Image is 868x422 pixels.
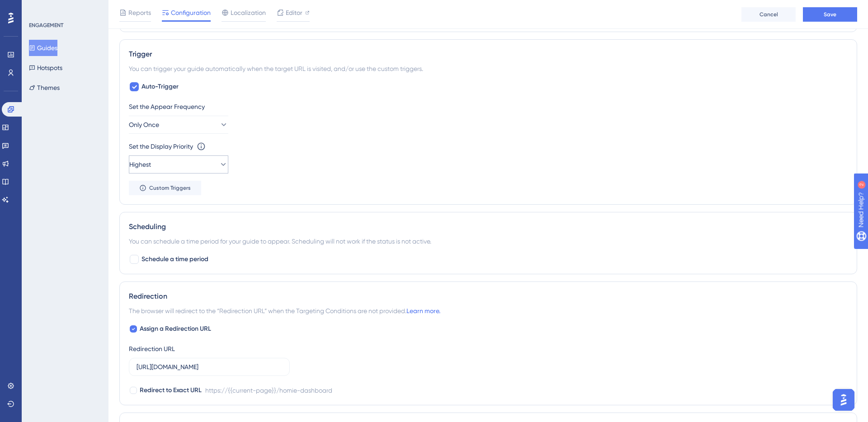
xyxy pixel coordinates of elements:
span: Highest [129,159,151,170]
span: Save [824,11,836,18]
span: Cancel [759,11,778,18]
div: https://{{current-page}}/homie-dashboard [205,385,332,396]
span: Only Once [129,119,159,130]
a: Learn more. [406,307,440,314]
div: Set the Appear Frequency [129,101,848,112]
button: Highest [129,155,228,173]
button: Only Once [129,116,228,134]
span: Custom Triggers [149,184,191,192]
button: Custom Triggers [129,181,201,195]
div: Redirection [129,291,848,302]
div: Set the Display Priority [129,141,193,152]
button: Cancel [741,7,796,22]
input: https://www.example.com/ [137,362,282,372]
button: Themes [29,80,60,96]
span: Configuration [171,7,211,18]
iframe: UserGuiding AI Assistant Launcher [830,386,857,413]
span: Editor [286,7,302,18]
button: Guides [29,40,57,56]
span: Schedule a time period [142,254,208,265]
div: Redirection URL [129,343,175,354]
button: Hotspots [29,60,62,76]
div: ENGAGEMENT [29,22,63,29]
button: Save [803,7,857,22]
div: You can trigger your guide automatically when the target URL is visited, and/or use the custom tr... [129,63,848,74]
span: Assign a Redirection URL [140,324,211,334]
span: Redirect to Exact URL [140,385,202,396]
div: Trigger [129,49,848,60]
span: Reports [128,7,151,18]
span: Auto-Trigger [142,81,179,92]
div: 2 [63,5,66,12]
span: The browser will redirect to the “Redirection URL” when the Targeting Conditions are not provided. [129,305,440,316]
span: Localization [231,7,266,18]
span: Need Help? [21,2,57,13]
div: Scheduling [129,221,848,232]
div: You can schedule a time period for your guide to appear. Scheduling will not work if the status i... [129,236,848,247]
